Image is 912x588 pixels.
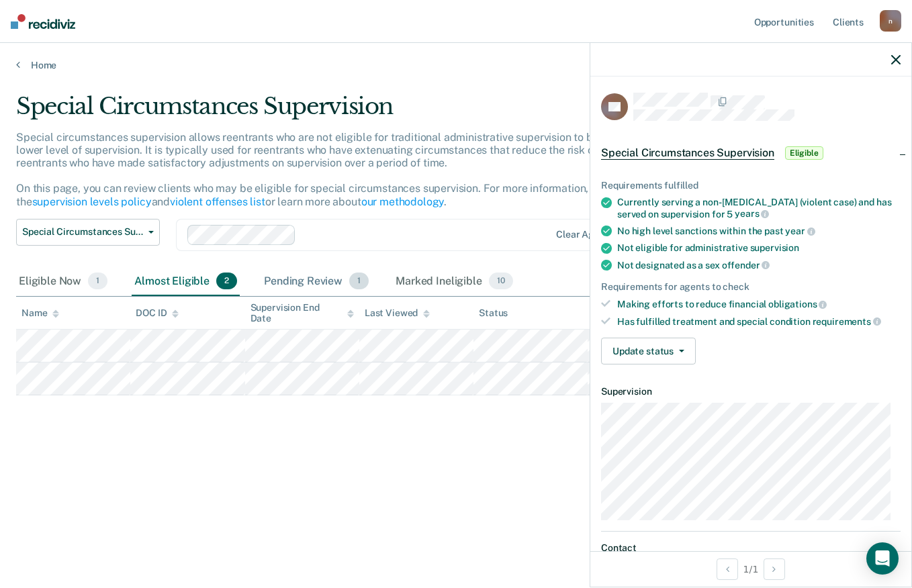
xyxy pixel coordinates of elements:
div: Special Circumstances SupervisionEligible [590,132,911,175]
span: years [735,208,769,219]
span: requirements [813,316,881,327]
div: Name [21,307,59,319]
span: 10 [489,273,513,290]
div: Eligible Now [16,267,110,297]
div: Last Viewed [365,307,430,319]
div: Clear agents [556,229,613,240]
a: supervision levels policy [32,195,152,208]
div: Not eligible for administrative [617,242,901,254]
dt: Supervision [601,386,901,397]
span: year [785,226,815,236]
div: 1 / 1 [590,551,911,587]
a: our methodology [361,195,445,208]
div: Marked Ineligible [393,267,515,297]
div: n [880,10,901,32]
div: DOC ID [136,307,179,319]
span: supervision [750,242,799,253]
span: Eligible [785,146,823,160]
div: Pending Review [261,267,371,297]
span: 2 [216,273,237,290]
dt: Contact [601,542,901,554]
div: Currently serving a non-[MEDICAL_DATA] (violent case) and has served on supervision for 5 [617,197,901,219]
div: Open Intercom Messenger [866,542,899,575]
span: 1 [88,273,107,290]
span: offender [722,260,770,271]
div: Requirements for agents to check [601,281,901,293]
div: Status [479,307,508,319]
div: Almost Eligible [132,267,240,297]
div: Supervision End Date [250,302,354,325]
div: Not designated as a sex [617,259,901,271]
a: Home [16,59,896,71]
img: Recidiviz [11,14,75,29]
div: Making efforts to reduce financial [617,298,901,310]
div: No high level sanctions within the past [617,225,901,237]
a: violent offenses list [170,195,265,208]
button: Next Opportunity [764,558,785,580]
div: Requirements fulfilled [601,180,901,191]
span: Special Circumstances Supervision [22,226,143,238]
p: Special circumstances supervision allows reentrants who are not eligible for traditional administ... [16,131,676,208]
button: Update status [601,338,696,364]
div: Special Circumstances Supervision [16,93,700,131]
span: Special Circumstances Supervision [601,146,774,160]
div: Has fulfilled treatment and special condition [617,315,901,328]
span: 1 [349,273,369,290]
span: obligations [768,299,827,309]
button: Previous Opportunity [717,558,738,580]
